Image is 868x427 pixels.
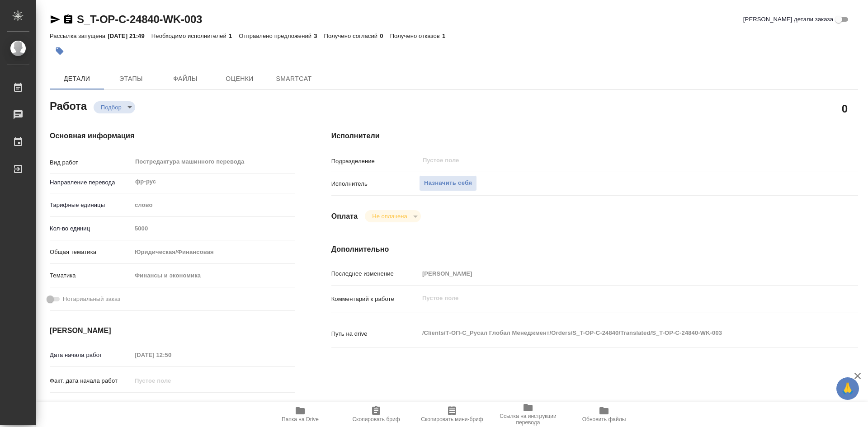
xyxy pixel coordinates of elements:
[331,211,358,222] h4: Оплата
[94,101,135,113] div: Подбор
[98,103,124,111] button: Подбор
[419,267,814,280] input: Пустое поле
[836,377,859,400] button: 🙏
[50,376,132,385] p: Факт. дата начала работ
[419,175,477,191] button: Назначить себя
[164,73,207,84] span: Файлы
[50,14,61,25] button: Скопировать ссылку для ЯМессенджера
[50,201,132,210] p: Тарифные единицы
[50,224,132,233] p: Кол-во единиц
[582,416,626,422] span: Обновить файлы
[151,33,229,39] p: Необходимо исполнителей
[390,33,442,39] p: Получено отказов
[50,158,132,167] p: Вид работ
[50,178,132,187] p: Направление перевода
[331,179,419,188] p: Исполнитель
[419,325,814,341] textarea: /Clients/Т-ОП-С_Русал Глобал Менеджмент/Orders/S_T-OP-C-24840/Translated/S_T-OP-C-24840-WK-003
[314,33,324,39] p: 3
[414,402,490,427] button: Скопировать мини-бриф
[239,33,314,39] p: Отправлено предложений
[132,374,211,387] input: Пустое поле
[421,416,483,422] span: Скопировать мини-бриф
[365,210,420,222] div: Подбор
[132,197,295,213] div: слово
[369,212,410,220] button: Не оплачена
[50,33,108,39] p: Рассылка запущена
[55,73,99,84] span: Детали
[50,325,295,336] h4: [PERSON_NAME]
[331,269,419,278] p: Последнее изменение
[331,131,858,141] h4: Исполнители
[272,73,316,84] span: SmartCat
[262,402,338,427] button: Папка на Drive
[495,413,561,426] span: Ссылка на инструкции перевода
[490,402,566,427] button: Ссылка на инструкции перевода
[109,73,153,84] span: Этапы
[132,398,211,411] input: Пустое поле
[50,131,295,141] h4: Основная информация
[63,14,74,25] button: Скопировать ссылку
[566,402,642,427] button: Обновить файлы
[132,268,295,283] div: Финансы и экономика
[331,329,419,338] p: Путь на drive
[132,348,211,361] input: Пустое поле
[442,33,452,39] p: 1
[50,41,70,61] button: Добавить тэг
[380,33,390,39] p: 0
[331,244,858,255] h4: Дополнительно
[282,416,319,422] span: Папка на Drive
[840,379,855,398] span: 🙏
[50,351,132,360] p: Дата начала работ
[63,295,120,304] span: Нотариальный заказ
[218,73,261,84] span: Оценки
[77,13,202,25] a: S_T-OP-C-24840-WK-003
[842,101,848,116] h2: 0
[50,400,132,409] p: Срок завершения работ
[50,271,132,280] p: Тематика
[352,416,400,422] span: Скопировать бриф
[50,248,132,257] p: Общая тематика
[422,155,793,166] input: Пустое поле
[331,157,419,166] p: Подразделение
[50,97,87,113] h2: Работа
[229,33,239,39] p: 1
[743,15,833,24] span: [PERSON_NAME] детали заказа
[132,222,295,235] input: Пустое поле
[324,33,380,39] p: Получено согласий
[108,33,151,39] p: [DATE] 21:49
[331,295,419,304] p: Комментарий к работе
[132,244,295,260] div: Юридическая/Финансовая
[424,178,472,188] span: Назначить себя
[338,402,414,427] button: Скопировать бриф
